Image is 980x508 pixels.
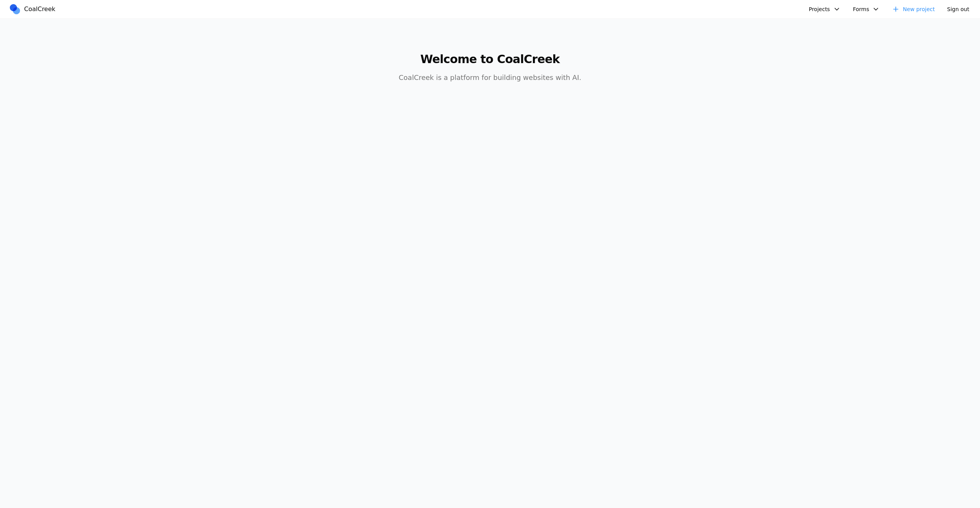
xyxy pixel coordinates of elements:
a: New project [887,3,939,15]
a: CoalCreek [9,3,59,15]
span: CoalCreek [24,5,56,14]
button: Projects [804,3,845,15]
button: Sign out [942,3,974,15]
p: CoalCreek is a platform for building websites with AI. [343,72,637,83]
h1: Welcome to CoalCreek [343,52,637,66]
button: Forms [848,3,885,15]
